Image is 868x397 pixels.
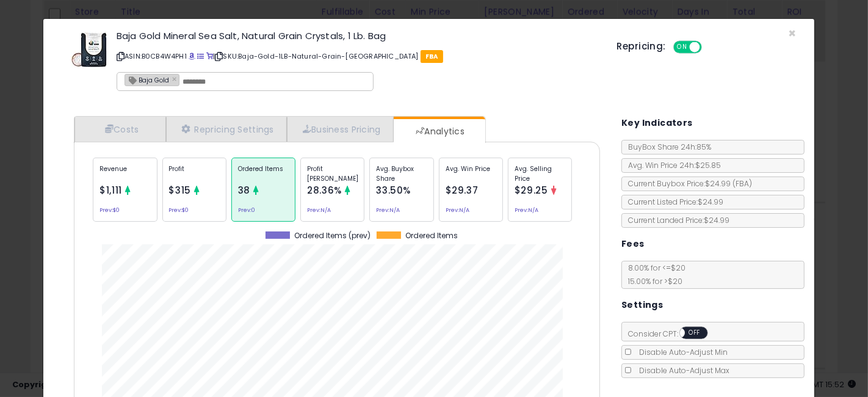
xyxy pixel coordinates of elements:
[788,24,796,42] span: ×
[622,215,729,225] span: Current Landed Price: $24.99
[633,365,729,376] span: Disable Auto-Adjust Max
[622,142,711,152] span: BuyBox Share 24h: 85%
[732,178,752,189] span: ( FBA )
[421,50,443,63] span: FBA
[99,208,120,212] small: Prev: $0
[125,75,169,85] span: Baja Gold
[287,117,394,142] a: Business Pricing
[394,119,484,144] a: Analytics
[71,31,107,68] img: 41D+6Lza30L._SL60_.jpg
[515,184,548,197] span: $29.25
[705,178,752,189] span: $24.99
[446,164,496,183] p: Avg. Win Price
[621,115,693,131] h5: Key Indicators
[622,197,723,207] span: Current Listed Price: $24.99
[238,164,289,183] p: Ordered Items
[446,184,479,197] span: $29.37
[189,51,195,61] a: BuyBox page
[238,208,255,212] small: Prev: 0
[206,51,213,61] a: Your listing only
[117,31,599,40] h3: Baja Gold Mineral Sea Salt, Natural Grain Crystals, 1 Lb. Bag
[172,73,179,84] a: ×
[74,117,166,142] a: Costs
[238,184,250,197] span: 38
[617,42,666,51] h5: Repricing:
[307,208,331,212] small: Prev: N/A
[99,184,122,197] span: $1,111
[700,42,719,53] span: OFF
[169,208,189,212] small: Prev: $0
[197,51,204,61] a: All offer listings
[515,164,565,183] p: Avg. Selling Price
[169,164,220,183] p: Profit
[99,164,150,183] p: Revenue
[622,329,724,339] span: Consider CPT:
[376,164,427,183] p: Avg. Buybox Share
[294,231,371,240] span: Ordered Items (prev)
[446,208,469,212] small: Prev: N/A
[633,347,728,357] span: Disable Auto-Adjust Min
[622,263,685,286] span: 8.00 % for <= $20
[166,117,287,142] a: Repricing Settings
[405,231,458,240] span: Ordered Items
[307,184,342,197] span: 28.36%
[622,276,682,286] span: 15.00 % for > $20
[515,208,538,212] small: Prev: N/A
[376,208,400,212] small: Prev: N/A
[622,178,752,189] span: Current Buybox Price:
[685,328,705,338] span: OFF
[117,46,599,66] p: ASIN: B0CB4W4PH1 | SKU: Baja-Gold-1LB-Natural-Grain-[GEOGRAPHIC_DATA]
[621,297,663,313] h5: Settings
[621,236,645,252] h5: Fees
[169,184,192,197] span: $315
[376,184,411,197] span: 33.50%
[622,160,721,170] span: Avg. Win Price 24h: $25.85
[307,164,358,183] p: Profit [PERSON_NAME]
[675,42,690,53] span: ON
